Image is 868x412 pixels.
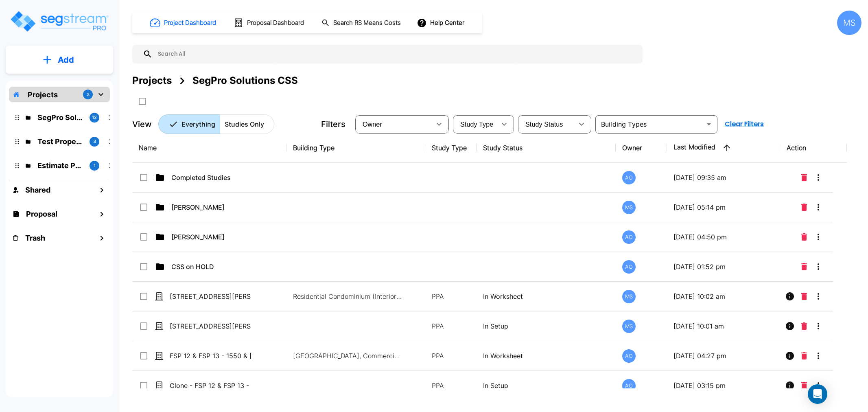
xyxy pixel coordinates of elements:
[673,202,774,212] p: [DATE] 05:14 pm
[798,318,810,334] button: Delete
[810,169,826,186] button: More-Options
[170,291,251,301] p: [STREET_ADDRESS][PERSON_NAME] - [PERSON_NAME]
[622,349,636,363] div: AO
[158,114,274,134] div: Platform
[153,45,638,64] input: Search All
[28,89,58,100] p: Projects
[810,199,826,215] button: More-Options
[798,377,810,394] button: Delete
[673,381,774,390] p: [DATE] 03:15 pm
[782,318,798,334] button: Info
[782,348,798,364] button: Info
[622,379,636,392] div: AO
[87,91,90,98] p: 3
[673,321,774,331] p: [DATE] 10:01 am
[26,208,57,219] h1: Proposal
[622,320,636,333] div: MS
[132,73,172,88] div: Projects
[132,133,286,163] th: Name
[321,118,345,130] p: Filters
[810,259,826,275] button: More-Options
[94,162,96,169] p: 1
[170,381,251,390] p: Clone - FSP 12 & FSP 13 - 1550 & [STREET_ADDRESS]
[798,169,810,186] button: Delete
[146,14,221,32] button: Project Dashboard
[93,138,96,145] p: 3
[220,114,274,134] button: Studies Only
[134,93,151,110] button: SelectAll
[798,259,810,275] button: Delete
[181,119,215,129] p: Everything
[703,118,715,130] button: Open
[286,133,425,163] th: Building Type
[455,113,496,136] div: Select
[483,321,609,331] p: In Setup
[6,48,113,72] button: Add
[525,121,563,128] span: Study Status
[37,160,83,171] p: Estimate Property
[622,171,636,184] div: AO
[483,291,609,301] p: In Worksheet
[318,15,405,31] button: Search RS Means Costs
[460,121,493,128] span: Study Type
[622,290,636,303] div: MS
[432,321,470,331] p: PPA
[425,133,477,163] th: Study Type
[520,113,573,136] div: Select
[171,173,253,182] p: Completed Studies
[25,232,45,243] h1: Trash
[810,348,826,364] button: More-Options
[798,348,810,364] button: Delete
[432,351,470,361] p: PPA
[667,133,780,163] th: Last Modified
[622,201,636,214] div: MS
[230,14,308,31] button: Proposal Dashboard
[432,291,470,301] p: PPA
[837,11,861,35] div: MS
[673,262,774,272] p: [DATE] 01:52 pm
[722,116,767,132] button: Clear Filters
[598,118,702,130] input: Building Types
[293,351,403,361] p: [GEOGRAPHIC_DATA], Commercial Property Site
[37,112,83,123] p: SegPro Solutions CSS
[622,260,636,274] div: AO
[92,114,97,121] p: 12
[808,384,827,404] div: Open Intercom Messenger
[673,351,774,361] p: [DATE] 04:27 pm
[477,133,615,163] th: Study Status
[483,381,609,390] p: In Setup
[158,114,220,134] button: Everything
[171,232,253,242] p: [PERSON_NAME]
[810,318,826,334] button: More-Options
[192,73,298,88] div: SegPro Solutions CSS
[798,229,810,245] button: Delete
[782,377,798,394] button: Info
[432,381,470,390] p: PPA
[810,377,826,394] button: More-Options
[37,136,83,147] p: Test Property Folder
[363,121,382,128] span: Owner
[164,18,216,28] h1: Project Dashboard
[25,184,50,195] h1: Shared
[357,113,431,136] div: Select
[171,202,253,212] p: [PERSON_NAME]
[171,262,253,272] p: CSS on HOLD
[293,291,403,301] p: Residential Condominium (Interior Only) (Short Term Residential Rental)
[673,291,774,301] p: [DATE] 10:02 am
[170,321,251,331] p: [STREET_ADDRESS][PERSON_NAME] - [PERSON_NAME]
[132,118,152,130] p: View
[782,288,798,305] button: Info
[810,288,826,305] button: More-Options
[810,229,826,245] button: More-Options
[9,10,109,33] img: Logo
[798,288,810,305] button: Delete
[673,173,774,182] p: [DATE] 09:35 am
[170,351,251,361] p: FSP 12 & FSP 13 - 1550 & [STREET_ADDRESS]
[780,133,847,163] th: Action
[673,232,774,242] p: [DATE] 04:50 pm
[415,15,468,31] button: Help Center
[247,18,304,28] h1: Proposal Dashboard
[333,18,401,28] h1: Search RS Means Costs
[58,54,74,66] p: Add
[622,230,636,244] div: AO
